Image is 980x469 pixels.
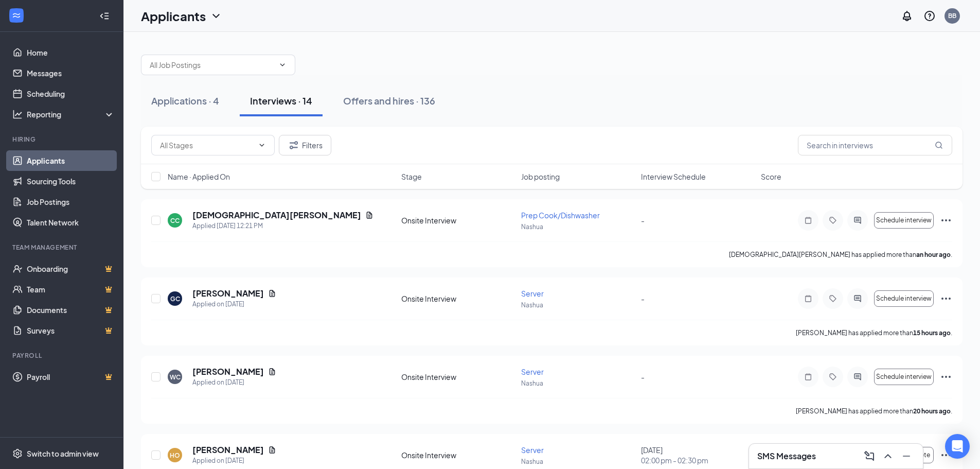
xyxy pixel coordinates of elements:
svg: Note [802,216,814,224]
div: Applied on [DATE] [192,377,276,388]
p: [DEMOGRAPHIC_DATA][PERSON_NAME] has applied more than . [729,250,952,259]
svg: ComposeMessage [863,450,876,462]
div: Applied on [DATE] [192,456,276,466]
h5: [PERSON_NAME] [192,366,264,377]
a: Home [27,42,115,63]
span: Prep Cook/Dishwasher [521,211,600,220]
h5: [PERSON_NAME] [192,444,264,456]
svg: Tag [827,216,839,224]
button: ChevronUp [880,448,896,464]
span: Schedule interview [876,217,932,224]
svg: Document [268,446,276,454]
svg: Document [268,289,276,298]
span: Server [521,289,544,298]
input: All Job Postings [150,59,274,71]
div: Offers and hires · 136 [343,94,435,107]
svg: ActiveChat [851,373,864,381]
svg: Analysis [12,109,23,119]
div: Onsite Interview [401,215,515,225]
div: Reporting [27,109,115,119]
a: Job Postings [27,192,115,212]
svg: Settings [12,448,23,459]
svg: ActiveChat [851,294,864,303]
svg: Collapse [99,11,110,21]
button: ComposeMessage [861,448,878,464]
h5: [PERSON_NAME] [192,288,264,299]
p: Nashua [521,379,635,388]
div: WC [170,373,181,381]
svg: Ellipses [940,449,952,461]
svg: ChevronDown [210,10,222,22]
div: Onsite Interview [401,372,515,382]
div: HO [170,451,180,460]
a: Talent Network [27,212,115,233]
svg: ChevronUp [882,450,894,462]
div: BB [948,11,956,20]
a: TeamCrown [27,279,115,300]
a: Scheduling [27,83,115,104]
span: Score [761,171,781,182]
svg: QuestionInfo [923,10,936,22]
span: Job posting [521,171,560,182]
span: Stage [401,171,422,182]
span: Interview Schedule [641,171,706,182]
span: 02:00 pm - 02:30 pm [641,455,755,465]
div: Onsite Interview [401,450,515,460]
div: CC [170,216,180,225]
div: Applied [DATE] 12:21 PM [192,221,373,231]
svg: Ellipses [940,214,952,227]
svg: Ellipses [940,292,952,305]
svg: Document [365,211,373,219]
svg: Tag [827,294,839,303]
svg: Note [802,294,814,303]
button: Schedule interview [874,212,934,229]
div: Onsite Interview [401,293,515,304]
span: Server [521,367,544,376]
p: Nashua [521,301,635,309]
div: Switch to admin view [27,448,99,459]
div: Open Intercom Messenger [945,434,970,459]
div: Applied on [DATE] [192,299,276,309]
a: Sourcing Tools [27,171,115,192]
div: Applications · 4 [151,94,219,107]
a: DocumentsCrown [27,300,115,320]
span: Schedule interview [876,295,932,302]
button: Schedule interview [874,369,934,385]
button: Schedule interview [874,290,934,307]
svg: Notifications [901,10,913,22]
span: Schedule interview [876,373,932,380]
div: Payroll [12,351,113,360]
svg: ChevronDown [278,61,287,69]
a: PayrollCrown [27,367,115,387]
p: Nashua [521,222,635,231]
div: [DATE] [641,445,755,465]
span: - [641,216,645,225]
svg: Minimize [900,450,913,462]
svg: Document [268,368,276,376]
svg: Tag [827,373,839,381]
button: Filter Filters [279,135,331,155]
div: GC [170,294,180,303]
b: 20 hours ago [913,407,951,415]
div: Team Management [12,243,113,252]
button: Minimize [898,448,915,464]
a: Applicants [27,150,115,171]
span: Name · Applied On [168,171,230,182]
input: Search in interviews [798,135,952,155]
h3: SMS Messages [757,450,816,462]
h1: Applicants [141,7,206,25]
p: Nashua [521,457,635,466]
svg: Note [802,373,814,381]
svg: Ellipses [940,371,952,383]
svg: WorkstreamLogo [11,10,22,21]
p: [PERSON_NAME] has applied more than . [796,407,952,415]
div: Interviews · 14 [250,94,312,107]
a: OnboardingCrown [27,258,115,279]
b: 15 hours ago [913,329,951,337]
div: Hiring [12,135,113,144]
svg: MagnifyingGlass [935,141,943,149]
span: - [641,372,645,381]
svg: ActiveChat [851,216,864,224]
a: SurveysCrown [27,320,115,341]
h5: [DEMOGRAPHIC_DATA][PERSON_NAME] [192,210,361,221]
